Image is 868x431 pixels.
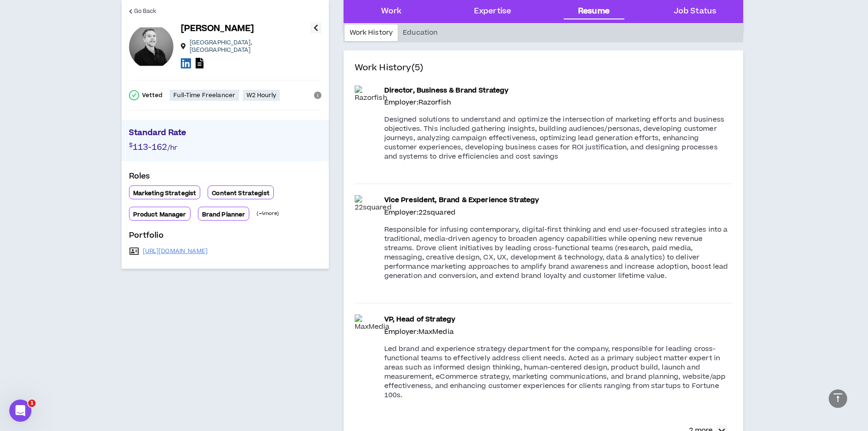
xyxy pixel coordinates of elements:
[129,90,139,100] span: check-circle
[384,327,732,337] p: Employer: MaxMedia
[355,62,732,74] h4: Work History (5)
[355,195,392,213] img: 22squared
[142,92,163,99] p: Vetted
[133,141,167,154] span: 113-162
[384,314,732,325] p: VP, Head of Strategy
[384,98,732,108] p: Employer: Razorfish
[384,115,732,161] p: Designed solutions to understand and optimize the intersection of marketing efforts and business ...
[129,127,321,141] p: Standard Rate
[181,22,254,35] p: [PERSON_NAME]
[246,92,276,99] p: W2 Hourly
[28,400,36,407] span: 1
[134,7,157,16] span: Go Back
[212,190,270,197] p: Content Strategist
[384,86,732,96] p: Director, Business & Brand Strategy
[173,92,235,99] p: Full-Time Freelancer
[257,210,279,217] p: (+ 4 more)
[674,6,716,18] div: Job Status
[381,6,402,18] div: Work
[202,211,246,218] p: Brand Planner
[355,86,387,103] img: Razorfish
[384,195,732,205] p: Vice President, Brand & Experience Strategy
[190,39,310,54] p: [GEOGRAPHIC_DATA] , [GEOGRAPHIC_DATA]
[384,345,732,400] p: Led brand and experience strategy department for the company, responsible for leading cross-funct...
[345,25,398,41] div: Work History
[474,6,511,18] div: Expertise
[384,225,732,281] p: Responsible for infusing contemporary, digital-first thinking and end user-focused strategies int...
[143,247,208,255] a: [URL][DOMAIN_NAME]
[384,208,732,218] p: Employer: 22squared
[167,143,177,153] span: /hr
[398,25,443,41] div: Education
[129,230,321,245] p: Portfolio
[129,171,321,185] p: Roles
[314,92,321,99] span: info-circle
[355,314,390,332] img: MaxMedia
[133,211,186,218] p: Product Manager
[832,392,843,403] span: vertical-align-top
[133,190,197,197] p: Marketing Strategist
[129,141,133,149] span: $
[578,6,609,18] div: Resume
[9,400,31,422] iframe: Intercom live chat
[129,25,173,69] div: Shane W.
